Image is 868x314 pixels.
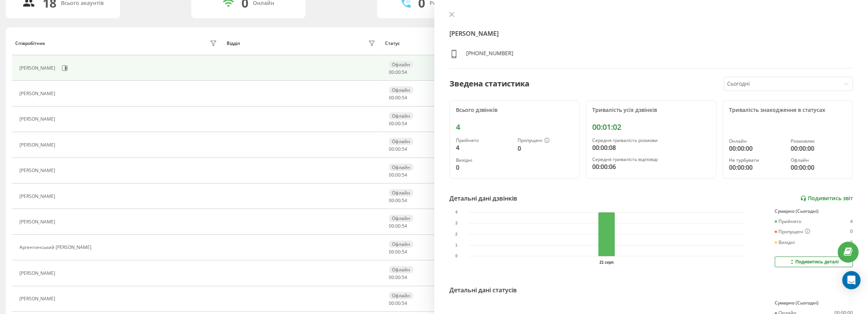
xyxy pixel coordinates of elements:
[456,163,512,172] div: 0
[449,285,517,295] div: Детальні дані статусів
[466,49,513,61] div: [PHONE_NUMBER]
[791,144,846,153] div: 00:00:00
[850,240,853,245] div: 0
[389,189,413,196] div: Офлайн
[456,158,512,163] div: Вихідні
[389,94,394,101] span: 00
[395,249,401,255] span: 00
[775,257,853,267] button: Подивитись деталі
[592,107,710,113] div: Тривалість усіх дзвінків
[789,259,839,265] div: Подивитись деталі
[389,147,407,152] div: : :
[389,61,413,68] div: Офлайн
[395,223,401,229] span: 00
[518,138,573,144] div: Пропущені
[775,240,795,245] div: Вихідні
[15,41,45,46] div: Співробітник
[592,143,710,152] div: 00:00:08
[592,157,710,162] div: Середня тривалість відповіді
[791,158,846,163] div: Офлайн
[389,164,413,171] div: Офлайн
[389,69,394,75] span: 00
[389,249,407,255] div: : :
[518,144,573,153] div: 0
[389,138,413,145] div: Офлайн
[395,120,401,127] span: 00
[19,65,57,71] div: [PERSON_NAME]
[729,107,847,113] div: Тривалість знаходження в статусах
[389,172,394,178] span: 00
[775,219,801,224] div: Прийнято
[456,138,512,143] div: Прийнято
[227,41,240,46] div: Відділ
[19,142,57,148] div: [PERSON_NAME]
[402,223,407,229] span: 54
[775,229,810,235] div: Пропущені
[850,229,853,235] div: 0
[402,94,407,101] span: 54
[19,168,57,173] div: [PERSON_NAME]
[19,271,57,276] div: [PERSON_NAME]
[456,107,574,113] div: Всього дзвінків
[19,194,57,199] div: [PERSON_NAME]
[791,139,846,144] div: Розмовляє
[389,95,407,100] div: : :
[389,198,407,203] div: : :
[389,197,394,204] span: 00
[455,243,457,247] text: 1
[389,223,394,229] span: 00
[402,300,407,306] span: 54
[729,158,785,163] div: Не турбувати
[395,94,401,101] span: 00
[842,271,860,289] div: Open Intercom Messenger
[592,162,710,171] div: 00:00:06
[402,249,407,255] span: 54
[389,120,394,127] span: 00
[775,300,853,306] div: Сумарно (Сьогодні)
[402,172,407,178] span: 54
[402,69,407,75] span: 54
[389,275,407,280] div: : :
[389,172,407,178] div: : :
[729,144,785,153] div: 00:00:00
[389,70,407,75] div: : :
[402,120,407,127] span: 54
[395,197,401,204] span: 00
[449,194,517,203] div: Детальні дані дзвінків
[455,210,457,215] text: 4
[599,260,613,265] text: 21 серп
[389,241,413,248] div: Офлайн
[592,138,710,143] div: Середня тривалість розмови
[389,86,413,94] div: Офлайн
[395,69,401,75] span: 00
[456,123,574,132] div: 4
[800,195,853,202] a: Подивитись звіт
[402,146,407,152] span: 54
[389,274,394,281] span: 00
[389,146,394,152] span: 00
[449,29,853,38] h4: [PERSON_NAME]
[389,223,407,229] div: : :
[389,121,407,126] div: : :
[389,292,413,299] div: Офлайн
[455,221,457,225] text: 3
[395,146,401,152] span: 00
[395,172,401,178] span: 00
[389,266,413,273] div: Офлайн
[775,209,853,214] div: Сумарно (Сьогодні)
[19,245,93,250] div: Аргентинський [PERSON_NAME]
[389,215,413,222] div: Офлайн
[19,91,57,96] div: [PERSON_NAME]
[729,139,785,144] div: Онлайн
[791,163,846,172] div: 00:00:00
[402,274,407,281] span: 54
[456,143,512,152] div: 4
[592,123,710,132] div: 00:01:02
[449,78,529,89] div: Зведена статистика
[385,41,400,46] div: Статус
[19,219,57,225] div: [PERSON_NAME]
[389,300,394,306] span: 00
[402,197,407,204] span: 54
[455,232,457,236] text: 2
[19,116,57,122] div: [PERSON_NAME]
